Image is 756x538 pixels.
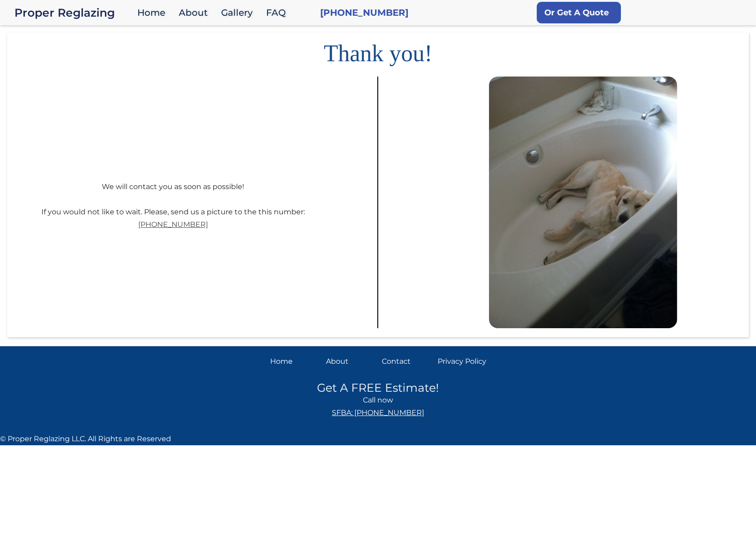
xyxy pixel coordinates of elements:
[320,6,408,19] a: [PHONE_NUMBER]
[537,2,621,23] a: Or Get A Quote
[438,355,486,368] a: Privacy Policy
[41,174,305,218] div: We will contact you as soon as possible! If you would not like to wait. Please, send us a picture...
[7,32,749,68] h1: Thank you!
[270,355,319,368] a: Home
[133,3,174,23] a: Home
[138,218,208,231] a: [PHONE_NUMBER]
[262,3,295,23] a: FAQ
[382,355,430,368] a: Contact
[174,3,217,23] a: About
[326,355,375,368] a: About
[217,3,262,23] a: Gallery
[14,6,133,19] a: home
[14,6,133,19] div: Proper Reglazing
